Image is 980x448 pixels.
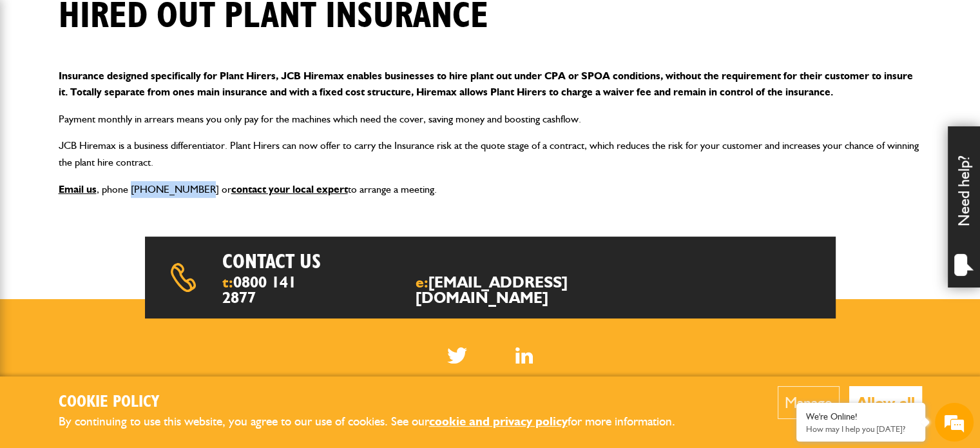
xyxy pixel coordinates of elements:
img: Twitter [447,347,467,364]
span: e: [416,275,632,306]
a: cookie and privacy policy [429,414,568,429]
div: Need help? [948,126,980,287]
button: Manage [778,386,840,419]
div: We're Online! [806,411,916,422]
img: Linked In [515,347,533,364]
em: Start Chat [175,351,234,368]
a: contact your local expert [231,183,348,195]
p: By continuing to use this website, you agree to our use of cookies. See our for more information. [59,412,697,432]
a: LinkedIn [515,347,533,364]
a: [EMAIL_ADDRESS][DOMAIN_NAME] [416,273,568,307]
button: Allow all [849,386,922,419]
a: Email us [59,183,97,195]
div: Chat with us now [67,72,216,89]
a: 0800 141 2877 [222,273,296,307]
img: d_20077148190_company_1631870298795_20077148190 [22,72,54,90]
textarea: Type your message and hit 'Enter' [17,233,235,340]
input: Enter your email address [17,157,235,186]
h2: Cookie Policy [59,393,697,413]
p: , phone [PHONE_NUMBER] or to arrange a meeting. [59,181,922,198]
p: Payment monthly in arrears means you only pay for the machines which need the cover, saving money... [59,111,922,128]
span: t: [222,275,307,306]
div: Minimize live chat window [211,6,242,37]
p: Insurance designed specifically for Plant Hirers, JCB Hiremax enables businesses to hire plant ou... [59,68,922,101]
h2: Contact us [222,249,524,274]
p: JCB Hiremax is a business differentiator. Plant Hirers can now offer to carry the Insurance risk ... [59,137,922,170]
input: Enter your phone number [17,195,235,224]
p: How may I help you today? [806,424,916,434]
input: Enter your last name [17,119,235,148]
